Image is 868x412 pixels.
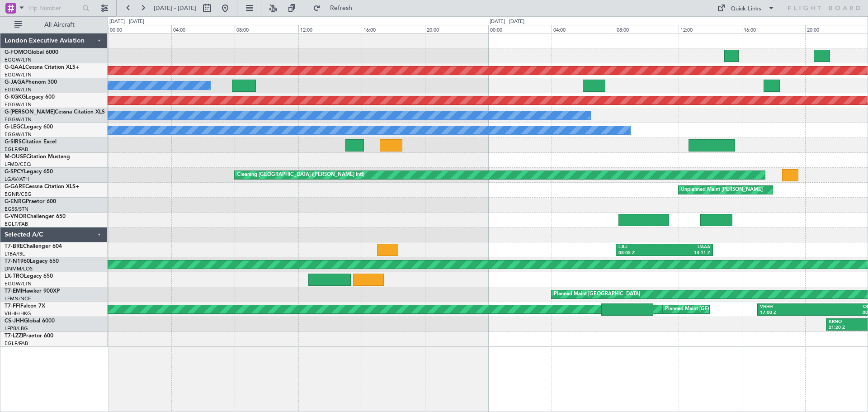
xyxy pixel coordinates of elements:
[5,259,59,264] a: T7-N1960Legacy 650
[5,325,28,332] a: LFPB/LBG
[5,50,58,55] a: G-FOMOGlobal 6000
[5,333,23,339] span: T7-LZZI
[10,18,98,32] button: All Aircraft
[5,124,24,130] span: G-LEGC
[5,303,45,309] a: T7-FFIFalcon 7X
[615,25,678,33] div: 08:00
[664,244,710,251] div: UAAA
[298,25,362,33] div: 12:00
[237,168,364,182] div: Cleaning [GEOGRAPHIC_DATA] ([PERSON_NAME] Intl)
[5,289,60,294] a: T7-EMIHawker 900XP
[5,139,22,145] span: G-SIRS
[5,289,22,294] span: T7-EMI
[5,101,32,108] a: EGGW/LTN
[5,169,24,175] span: G-SPCY
[5,124,53,130] a: G-LEGCLegacy 600
[490,18,524,26] div: [DATE] - [DATE]
[425,25,488,33] div: 20:00
[712,1,779,15] button: Quick Links
[5,199,56,204] a: G-ENRGPraetor 600
[5,303,20,309] span: T7-FFI
[5,340,28,347] a: EGLF/FAB
[154,4,196,12] span: [DATE] - [DATE]
[5,65,79,70] a: G-GAALCessna Citation XLS+
[5,57,32,63] a: EGGW/LTN
[5,199,26,204] span: G-ENRG
[5,176,29,183] a: LGAV/ATH
[362,25,425,33] div: 16:00
[5,65,25,70] span: G-GAAL
[5,95,26,100] span: G-KGKG
[731,5,761,14] div: Quick Links
[5,95,55,100] a: G-KGKGLegacy 600
[5,318,24,324] span: CS-JHH
[171,25,235,33] div: 04:00
[5,221,28,227] a: EGLF/FAB
[5,80,25,85] span: G-JAGA
[5,251,25,257] a: LTBA/ISL
[108,25,171,33] div: 00:00
[5,295,31,302] a: LFMN/NCE
[5,184,25,189] span: G-GARE
[5,161,31,168] a: LFMD/CEQ
[488,25,552,33] div: 00:00
[5,109,55,115] span: G-[PERSON_NAME]
[5,274,24,279] span: LX-TRO
[5,184,79,189] a: G-GARECessna Citation XLS+
[760,304,820,310] div: VHHH
[5,169,53,175] a: G-SPCYLegacy 650
[5,280,32,287] a: EGGW/LTN
[760,310,820,316] div: 17:00 Z
[5,116,32,123] a: EGGW/LTN
[679,25,742,33] div: 12:00
[5,310,31,317] a: VHHH/HKG
[5,154,70,160] a: M-OUSECitation Mustang
[5,206,28,213] a: EGSS/STN
[24,22,95,28] span: All Aircraft
[618,250,664,256] div: 08:05 Z
[28,1,80,15] input: Trip Number
[109,18,144,26] div: [DATE] - [DATE]
[5,191,32,198] a: EGNR/CEG
[5,146,28,153] a: EGLF/FAB
[5,333,53,339] a: T7-LZZIPraetor 600
[665,303,816,316] div: Planned Maint [GEOGRAPHIC_DATA] ([GEOGRAPHIC_DATA] Intl)
[618,244,664,251] div: LJLJ
[5,244,23,249] span: T7-BRE
[5,265,33,272] a: DNMM/LOS
[5,214,66,219] a: G-VNORChallenger 650
[5,109,105,115] a: G-[PERSON_NAME]Cessna Citation XLS
[5,244,62,249] a: T7-BREChallenger 604
[664,250,710,256] div: 14:11 Z
[5,318,55,324] a: CS-JHHGlobal 6000
[5,86,32,93] a: EGGW/LTN
[235,25,298,33] div: 08:00
[5,274,53,279] a: LX-TROLegacy 650
[5,259,30,264] span: T7-N1960
[5,50,28,55] span: G-FOMO
[681,183,763,197] div: Unplanned Maint [PERSON_NAME]
[5,139,57,145] a: G-SIRSCitation Excel
[5,131,32,138] a: EGGW/LTN
[5,214,27,219] span: G-VNOR
[309,1,363,15] button: Refresh
[5,80,57,85] a: G-JAGAPhenom 300
[322,5,360,11] span: Refresh
[5,71,32,78] a: EGGW/LTN
[5,154,26,160] span: M-OUSE
[742,25,805,33] div: 16:00
[554,288,640,301] div: Planned Maint [GEOGRAPHIC_DATA]
[552,25,615,33] div: 04:00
